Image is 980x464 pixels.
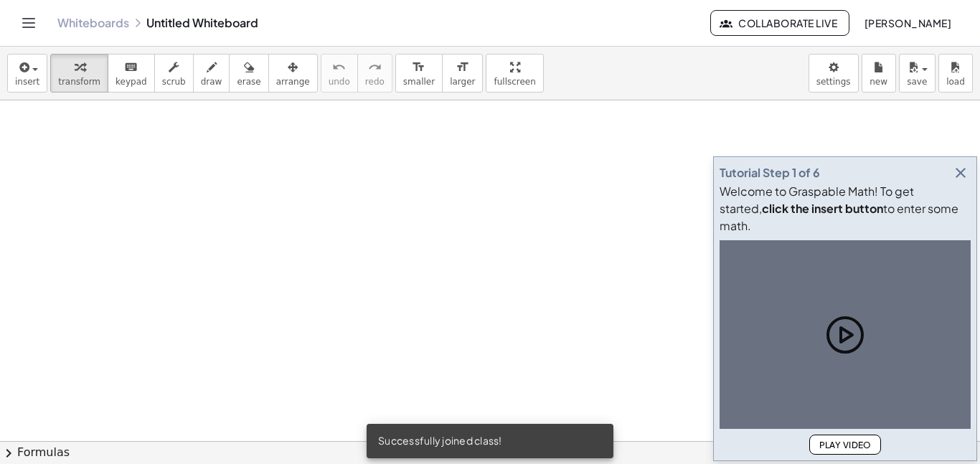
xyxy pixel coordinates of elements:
a: Whiteboards [57,16,129,30]
button: insert [7,54,47,93]
span: smaller [403,77,435,87]
span: erase [237,77,260,87]
span: load [946,77,965,87]
button: [PERSON_NAME] [852,10,963,36]
button: format_sizelarger [442,54,483,93]
span: arrange [276,77,310,87]
button: fullscreen [486,54,543,93]
button: new [862,54,896,93]
button: settings [809,54,859,93]
span: transform [58,77,100,87]
span: new [870,77,887,87]
span: [PERSON_NAME] [864,16,951,29]
span: keypad [116,77,147,87]
i: keyboard [124,59,138,76]
span: insert [15,77,39,87]
i: undo [332,59,346,76]
span: save [907,77,927,87]
span: Collaborate Live [722,16,837,29]
button: Collaborate Live [710,10,849,36]
span: settings [816,77,851,87]
button: scrub [154,54,194,93]
div: Successfully joined class! [367,424,613,458]
span: Play Video [819,440,872,450]
button: format_sizesmaller [395,54,443,93]
button: Play Video [809,435,881,455]
span: fullscreen [494,77,535,87]
div: Tutorial Step 1 of 6 [720,164,820,181]
span: scrub [162,77,186,87]
button: arrange [268,54,318,93]
div: Welcome to Graspable Math! To get started, to enter some math. [720,183,971,235]
button: Toggle navigation [17,11,40,34]
button: undoundo [321,54,358,93]
span: larger [450,77,475,87]
button: keyboardkeypad [108,54,155,93]
span: undo [329,77,350,87]
i: format_size [456,59,469,76]
span: draw [201,77,222,87]
span: redo [365,77,385,87]
i: format_size [412,59,425,76]
i: redo [368,59,382,76]
button: transform [50,54,108,93]
b: click the insert button [762,201,883,216]
button: save [899,54,936,93]
button: erase [229,54,268,93]
button: load [938,54,973,93]
button: draw [193,54,230,93]
button: redoredo [357,54,392,93]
